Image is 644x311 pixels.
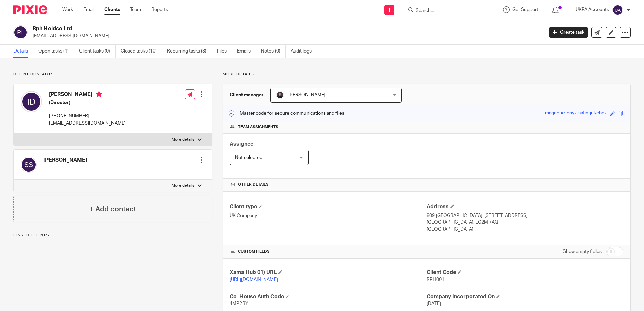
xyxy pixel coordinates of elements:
[230,92,264,98] h3: Client manager
[33,33,539,39] p: [EMAIL_ADDRESS][DOMAIN_NAME]
[13,5,47,14] img: Pixie
[121,45,162,58] a: Closed tasks (10)
[13,72,212,77] p: Client contacts
[612,5,623,15] img: svg%3E
[261,45,286,58] a: Notes (0)
[49,99,126,106] h5: (Director)
[49,113,126,119] p: [PHONE_NUMBER]
[230,277,278,282] a: [URL][DOMAIN_NAME]
[545,110,607,117] div: magnetic-onyx-satin-jukebox
[235,155,262,160] span: Not selected
[427,277,444,282] span: RPH001
[130,6,141,13] a: Team
[228,110,344,117] p: Master code for secure communications and files
[13,233,212,238] p: Linked clients
[172,137,194,142] p: More details
[288,93,325,97] span: [PERSON_NAME]
[33,25,438,32] h2: Rph Holdco Ltd
[230,203,426,210] h4: Client type
[43,157,87,164] h4: [PERSON_NAME]
[21,91,42,112] img: svg%3E
[230,141,253,147] span: Assignee
[83,6,94,13] a: Email
[427,212,623,219] p: 809 [GEOGRAPHIC_DATA], [STREET_ADDRESS]
[427,269,623,276] h4: Client Code
[427,226,623,233] p: [GEOGRAPHIC_DATA]
[151,6,168,13] a: Reports
[427,293,623,300] h4: Company Incorporated On
[427,219,623,226] p: [GEOGRAPHIC_DATA], EC2M 7AQ
[79,45,116,58] a: Client tasks (0)
[49,91,126,99] h4: [PERSON_NAME]
[276,91,284,99] img: My%20Photo.jpg
[89,204,136,214] h4: + Add contact
[167,45,212,58] a: Recurring tasks (3)
[549,27,588,38] a: Create task
[512,7,538,12] span: Get Support
[217,45,232,58] a: Files
[427,203,623,210] h4: Address
[230,212,426,219] p: UK Company
[563,248,602,255] label: Show empty fields
[230,301,248,306] span: 4MP2RY
[62,6,73,13] a: Work
[238,182,269,187] span: Other details
[237,45,256,58] a: Emails
[13,45,33,58] a: Details
[38,45,74,58] a: Open tasks (1)
[104,6,120,13] a: Clients
[49,120,126,127] p: [EMAIL_ADDRESS][DOMAIN_NAME]
[172,183,194,188] p: More details
[576,6,609,13] p: UKPA Accounts
[427,301,441,306] span: [DATE]
[238,124,278,130] span: Team assignments
[96,91,102,98] i: Primary
[230,293,426,300] h4: Co. House Auth Code
[230,269,426,276] h4: Xama Hub 01) URL
[21,157,37,173] img: svg%3E
[291,45,317,58] a: Audit logs
[13,25,28,39] img: svg%3E
[415,8,476,14] input: Search
[230,249,426,254] h4: CUSTOM FIELDS
[223,72,631,77] p: More details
